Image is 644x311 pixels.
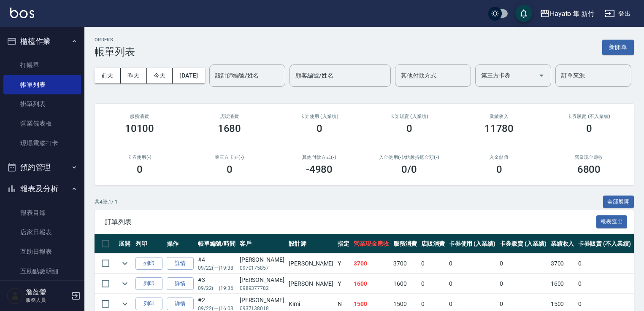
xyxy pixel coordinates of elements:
button: expand row [119,257,131,270]
button: 列印 [135,257,162,270]
td: 3700 [549,254,576,273]
a: 報表匯出 [596,217,628,225]
a: 互助點數明細 [3,262,81,281]
button: 昨天 [121,68,147,83]
td: 0 [419,274,447,294]
h3: 0 [496,164,502,175]
td: 0 [447,274,498,294]
a: 店家日報表 [3,223,81,242]
a: 詳情 [167,298,194,311]
td: 1600 [352,274,391,294]
h3: 帳單列表 [95,46,135,58]
a: 報表目錄 [3,203,81,223]
td: 0 [498,254,549,273]
button: 列印 [135,298,162,311]
h2: 入金儲值 [464,155,534,160]
button: Hayato 隼 新竹 [536,5,598,22]
h2: 卡券販賣 (不入業績) [554,114,624,119]
h3: 0 [317,123,322,134]
h3: 0 [137,164,143,175]
th: 設計師 [287,234,336,254]
th: 展開 [116,234,133,254]
button: expand row [119,298,131,310]
h3: 6800 [577,164,601,175]
th: 卡券使用 (入業績) [447,234,498,254]
h2: 其他付款方式(-) [284,155,354,160]
p: 共 4 筆, 1 / 1 [95,198,118,206]
button: 報表匯出 [596,215,628,228]
a: 掛單列表 [3,94,81,114]
td: 0 [576,254,633,273]
th: 卡券販賣 (不入業績) [576,234,633,254]
button: 列印 [135,277,162,290]
a: 現場電腦打卡 [3,134,81,153]
td: 3700 [391,254,419,273]
div: [PERSON_NAME] [240,276,284,284]
a: 打帳單 [3,56,81,75]
a: 互助日報表 [3,242,81,261]
a: 帳單列表 [3,75,81,94]
th: 列印 [133,234,165,254]
td: 0 [576,274,633,294]
a: 營業儀表板 [3,114,81,133]
h3: 0 [406,123,412,134]
h3: 0 [227,164,233,175]
h2: 卡券使用(-) [105,155,174,160]
div: [PERSON_NAME] [240,255,284,264]
td: [PERSON_NAME] [287,274,336,294]
button: save [515,5,532,22]
p: 09/22 (一) 19:36 [198,284,235,292]
h2: ORDERS [95,37,135,43]
h3: 1680 [218,123,241,134]
button: 全部展開 [603,196,634,209]
p: 0970175857 [240,264,284,272]
h2: 卡券販賣 (入業績) [374,114,444,119]
p: 09/22 (一) 19:38 [198,264,235,272]
td: 0 [447,254,498,273]
button: expand row [119,277,131,290]
button: Open [535,69,548,82]
th: 操作 [165,234,196,254]
td: 0 [498,274,549,294]
div: [PERSON_NAME] [240,296,284,305]
h3: 10100 [125,123,154,134]
th: 帳單編號/時間 [196,234,238,254]
p: 服務人員 [26,296,69,304]
button: 登出 [601,6,634,21]
td: Y [336,274,352,294]
h3: 0 /0 [401,164,417,175]
a: 詳情 [167,257,194,270]
h2: 營業現金應收 [554,155,624,160]
th: 業績收入 [549,234,576,254]
h3: 11780 [484,123,514,134]
th: 營業現金應收 [352,234,391,254]
span: 訂單列表 [105,218,596,226]
a: 詳情 [167,277,194,290]
td: [PERSON_NAME] [287,254,336,273]
button: [DATE] [173,68,205,83]
button: 新開單 [602,40,634,55]
td: 3700 [352,254,391,273]
button: 前天 [95,68,121,83]
h2: 店販消費 [195,114,264,119]
img: Logo [10,8,34,18]
a: 新開單 [602,43,634,51]
p: 0989377782 [240,284,284,292]
button: 報表及分析 [3,178,81,200]
div: Hayato 隼 新竹 [550,8,595,19]
th: 服務消費 [391,234,419,254]
button: 預約管理 [3,156,81,178]
h2: 業績收入 [464,114,534,119]
h2: 入金使用(-) /點數折抵金額(-) [374,155,444,160]
h2: 第三方卡券(-) [195,155,264,160]
td: #3 [196,274,238,294]
h3: 服務消費 [105,114,174,119]
img: Person [7,287,24,304]
button: 今天 [147,68,173,83]
h3: 0 [586,123,592,134]
td: #4 [196,254,238,273]
td: 1600 [391,274,419,294]
h5: 詹盈瑩 [26,288,69,296]
th: 客戶 [238,234,287,254]
th: 卡券販賣 (入業績) [498,234,549,254]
